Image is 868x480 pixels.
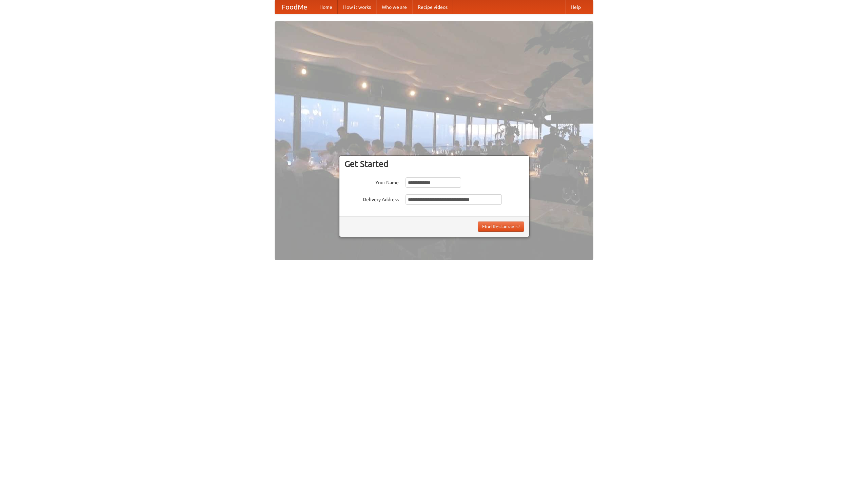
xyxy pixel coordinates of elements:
a: FoodMe [275,0,314,14]
label: Your Name [344,177,399,186]
a: Home [314,0,338,14]
h3: Get Started [344,159,524,169]
label: Delivery Address [344,194,399,203]
a: Help [565,0,586,14]
a: Recipe videos [412,0,453,14]
a: How it works [338,0,376,14]
button: Find Restaurants! [478,222,524,232]
a: Who we are [376,0,412,14]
